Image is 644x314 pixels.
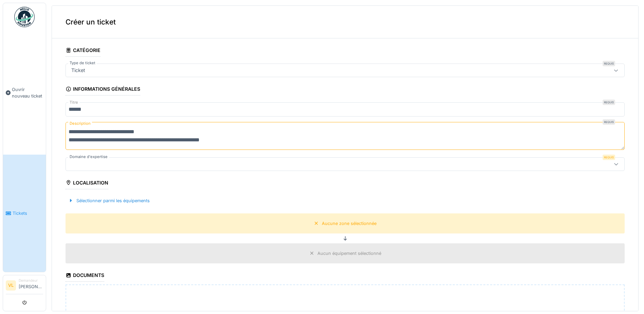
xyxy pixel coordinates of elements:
div: Documents [66,270,104,282]
label: Type de ticket [68,60,97,66]
div: Requis [603,119,615,125]
label: Domaine d'expertise [68,154,109,160]
li: VL [6,280,16,291]
div: Aucune zone sélectionnée [322,220,376,227]
label: Titre [68,100,79,105]
a: Ouvrir nouveau ticket [3,31,46,155]
div: Requis [603,61,615,66]
a: Tickets [3,155,46,272]
div: Localisation [66,178,108,189]
div: Catégorie [66,45,100,57]
div: Sélectionner parmi les équipements [66,196,152,205]
div: Aucun équipement sélectionné [317,250,381,257]
div: Requis [603,100,615,105]
span: Ouvrir nouveau ticket [12,86,43,99]
img: Badge_color-CXgf-gQk.svg [14,7,35,27]
a: VL Demandeur[PERSON_NAME] [6,278,43,294]
li: [PERSON_NAME] [19,278,43,293]
div: Ticket [69,67,88,74]
div: Requis [603,155,615,160]
div: Informations générales [66,84,140,95]
div: Demandeur [19,278,43,283]
div: Créer un ticket [52,6,638,38]
span: Tickets [13,210,43,216]
label: Description [68,119,92,128]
